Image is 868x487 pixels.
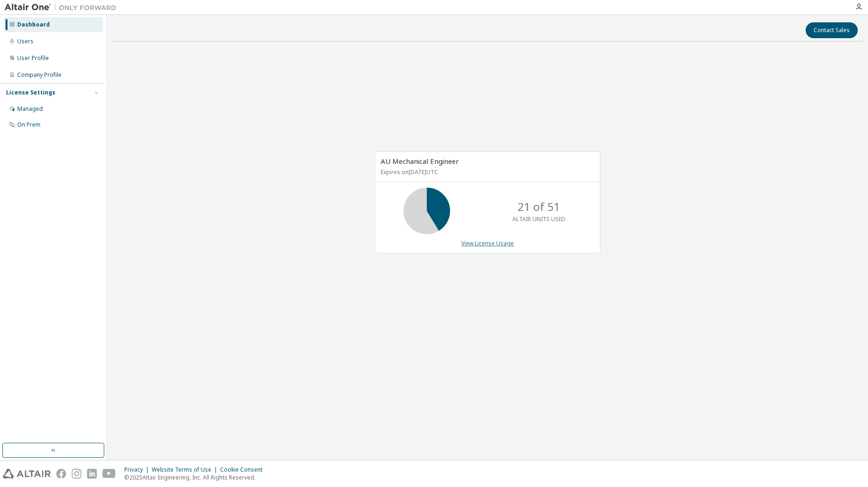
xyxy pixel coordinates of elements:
div: Dashboard [17,21,50,28]
div: User Profile [17,54,49,62]
p: Expires on [DATE] UTC [381,168,592,176]
div: Managed [17,105,43,113]
div: On Prem [17,121,40,129]
div: Company Profile [17,71,61,79]
div: Website Terms of Use [152,466,220,473]
p: ALTAIR UNITS USED [512,215,565,223]
div: Privacy [124,466,152,473]
img: linkedin.svg [87,469,97,479]
a: View License Usage [461,239,514,247]
button: Contact Sales [806,22,858,38]
div: License Settings [6,89,55,96]
div: Cookie Consent [220,466,268,473]
div: Users [17,38,34,45]
p: 21 of 51 [518,199,560,215]
span: AU Mechanical Engineer [381,156,459,166]
img: Altair One [5,3,121,12]
img: facebook.svg [56,469,66,479]
img: youtube.svg [102,469,116,479]
img: instagram.svg [72,469,81,479]
p: © 2025 Altair Engineering, Inc. All Rights Reserved. [124,473,268,481]
img: altair_logo.svg [3,469,51,479]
